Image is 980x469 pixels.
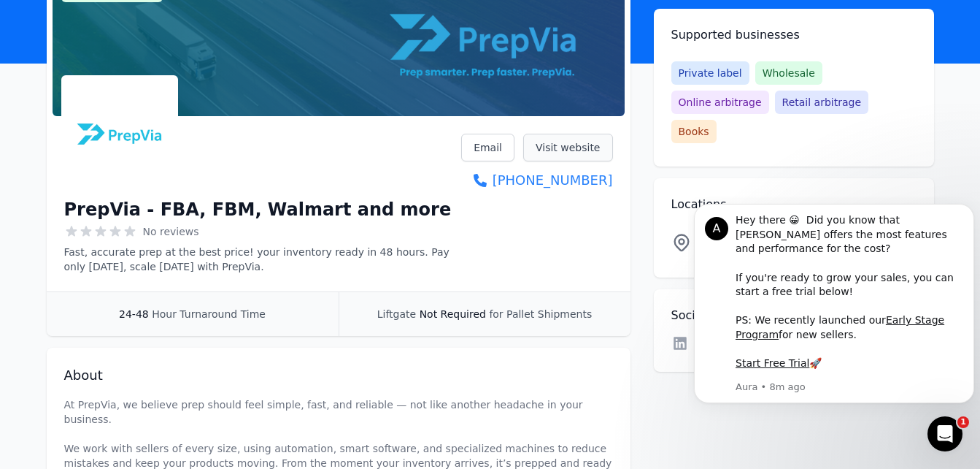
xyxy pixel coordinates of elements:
a: Email [461,134,514,161]
iframe: Intercom live chat [927,416,962,451]
span: Hour Turnaround Time [152,308,266,320]
span: Retail arbitrage [775,91,868,114]
span: No reviews [143,224,199,239]
span: Wholesale [755,61,822,85]
img: PrepVia - FBA, FBM, Walmart and more [64,78,175,189]
a: [PHONE_NUMBER] [461,170,612,191]
span: Liftgate [377,308,416,320]
span: Not Required [420,308,486,320]
span: Online arbitrage [671,91,769,114]
span: Books [671,120,717,143]
h2: Locations [671,196,917,213]
span: for Pallet Shipments [489,308,592,320]
h2: About [64,365,613,386]
h2: Social profiles [671,307,917,324]
a: Visit website [523,134,613,161]
span: 24-48 [119,308,149,320]
span: 1 [957,416,969,428]
p: Fast, accurate prep at the best price! your inventory ready in 48 hours. Pay only [DATE], scale [... [64,245,462,274]
iframe: Intercom notifications message [688,197,980,430]
h1: PrepVia - FBA, FBM, Walmart and more [64,198,452,221]
span: Private label [671,61,749,85]
h2: Supported businesses [671,26,917,44]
